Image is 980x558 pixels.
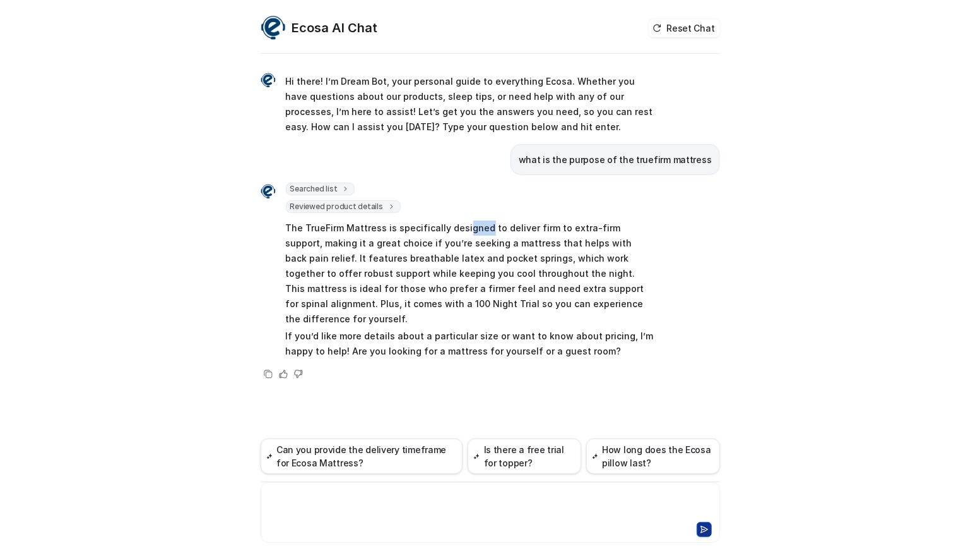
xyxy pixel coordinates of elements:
[519,152,712,167] p: what is the purpose of the truefirm mattress
[261,184,276,199] img: Widget
[649,19,719,37] button: Reset Chat
[586,439,720,474] button: How long does the Ecosa pillow last?
[286,74,655,135] p: Hi there! I’m Dream Bot, your personal guide to everything Ecosa. Whether you have questions abou...
[261,15,286,40] img: Widget
[468,439,581,474] button: Is there a free trial for topper?
[286,221,655,327] p: The TrueFirm Mattress is specifically designed to deliver firm to extra-firm support, making it a...
[292,19,378,37] h2: Ecosa AI Chat
[286,183,355,195] span: Searched list
[286,200,401,213] span: Reviewed product details
[286,329,655,359] p: If you’d like more details about a particular size or want to know about pricing, I’m happy to he...
[261,73,276,88] img: Widget
[261,439,463,474] button: Can you provide the delivery timeframe for Ecosa Mattress?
